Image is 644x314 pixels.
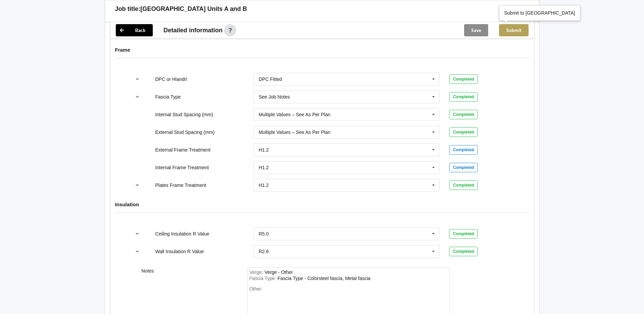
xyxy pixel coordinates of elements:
[449,163,478,172] div: Completed
[259,249,269,254] div: R2.6
[115,5,141,13] h3: Job title:
[131,91,144,103] button: reference-toggle
[449,110,478,119] div: Completed
[449,74,478,84] div: Completed
[155,231,209,237] label: Ceiling Insulation R Value
[164,27,223,33] span: Detailed information
[141,5,247,13] h3: [GEOGRAPHIC_DATA] Units A and B
[504,10,575,16] div: Submit to [GEOGRAPHIC_DATA]
[115,201,529,208] h4: Insulation
[449,145,478,155] div: Completed
[449,247,478,256] div: Completed
[131,73,144,85] button: reference-toggle
[155,129,215,135] label: External Stud Spacing (mm)
[449,229,478,239] div: Completed
[131,179,144,191] button: reference-toggle
[259,112,330,117] div: Multiple Values – See As Per Plan
[259,94,290,99] div: See Job Notes
[116,24,153,36] button: Back
[131,228,144,240] button: reference-toggle
[259,77,282,82] div: DPC Fitted
[155,112,213,117] label: Internal Stud Spacing (mm)
[155,94,181,100] label: Fascia Type
[278,276,371,281] div: FasciaType
[155,147,210,153] label: External Frame Treatment
[264,269,293,275] div: Verge
[259,165,269,170] div: H1.2
[259,231,269,236] div: R5.0
[250,286,263,292] span: Other:
[259,147,269,152] div: H1.2
[259,130,330,135] div: Multiple Values – See As Per Plan
[155,249,204,254] label: Wall Insulation R Value
[155,182,206,188] label: Plates Frame Treatment
[131,245,144,258] button: reference-toggle
[155,165,209,170] label: Internal Frame Treatment
[250,276,278,281] span: Fascia Type :
[499,24,529,36] button: Submit
[449,92,478,102] div: Completed
[155,76,187,82] label: DPC or Hiandri
[115,47,529,53] h4: Frame
[449,127,478,137] div: Completed
[250,269,264,275] span: Verge :
[259,183,269,188] div: H1.2
[449,180,478,190] div: Completed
